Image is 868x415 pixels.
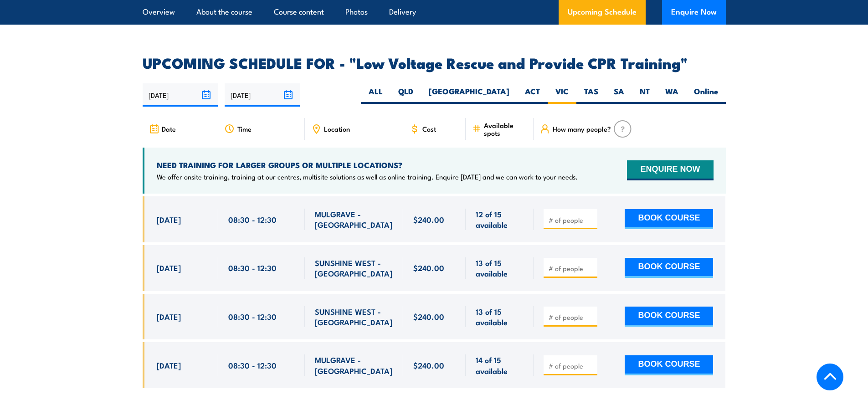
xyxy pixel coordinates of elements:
label: QLD [390,86,421,104]
input: # of people [549,313,594,322]
span: $240.00 [413,214,444,225]
button: BOOK COURSE [625,307,713,327]
input: From date [143,83,218,107]
span: [DATE] [157,262,181,273]
label: Online [686,86,726,104]
button: BOOK COURSE [625,209,713,229]
span: 13 of 15 available [476,306,524,328]
span: [DATE] [157,311,181,322]
span: SUNSHINE WEST - [GEOGRAPHIC_DATA] [315,257,393,279]
span: How many people? [553,125,611,133]
span: Date [162,125,176,133]
span: SUNSHINE WEST - [GEOGRAPHIC_DATA] [315,306,393,328]
input: # of people [549,264,594,273]
input: # of people [549,215,594,225]
label: VIC [548,86,576,104]
span: 08:30 - 12:30 [228,311,277,322]
span: Location [324,125,350,133]
span: $240.00 [413,360,444,370]
label: WA [657,86,686,104]
span: MULGRAVE - [GEOGRAPHIC_DATA] [315,354,393,376]
span: 13 of 15 available [476,257,524,279]
span: [DATE] [157,214,181,225]
span: 08:30 - 12:30 [228,214,277,225]
span: Cost [422,125,436,133]
label: ACT [517,86,548,104]
label: TAS [576,86,606,104]
p: We offer onsite training, training at our centres, multisite solutions as well as online training... [157,172,578,181]
label: SA [606,86,632,104]
span: $240.00 [413,311,444,322]
span: Available spots [484,121,527,137]
label: NT [632,86,657,104]
span: MULGRAVE - [GEOGRAPHIC_DATA] [315,209,393,230]
span: 12 of 15 available [476,209,524,230]
span: $240.00 [413,262,444,273]
input: # of people [549,361,594,370]
span: 14 of 15 available [476,354,524,376]
h4: NEED TRAINING FOR LARGER GROUPS OR MULTIPLE LOCATIONS? [157,160,578,170]
button: BOOK COURSE [625,355,713,375]
button: BOOK COURSE [625,258,713,278]
label: [GEOGRAPHIC_DATA] [421,86,517,104]
span: 08:30 - 12:30 [228,262,277,273]
input: To date [225,83,300,107]
span: Time [237,125,252,133]
h2: UPCOMING SCHEDULE FOR - "Low Voltage Rescue and Provide CPR Training" [143,56,726,69]
span: [DATE] [157,360,181,370]
button: ENQUIRE NOW [627,160,713,180]
span: 08:30 - 12:30 [228,360,277,370]
label: ALL [361,86,390,104]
